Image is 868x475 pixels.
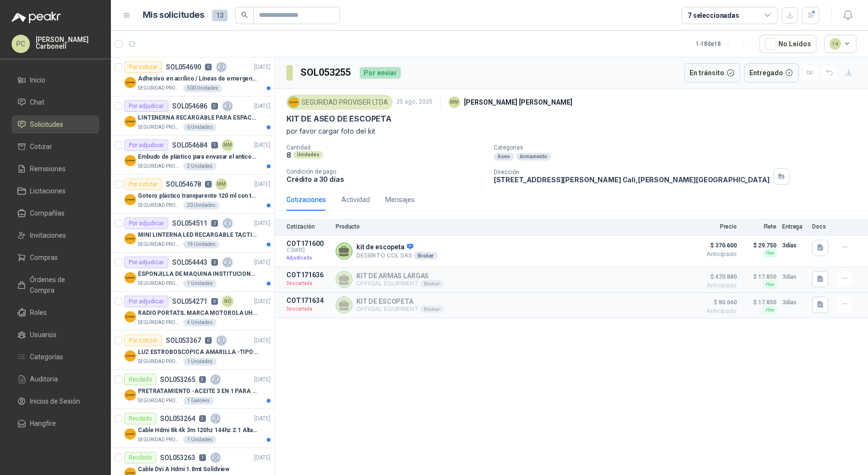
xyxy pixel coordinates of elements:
p: SOL053263 [160,454,195,461]
p: Docs [812,223,831,230]
div: Recibido [124,413,156,424]
p: [DATE] [254,219,271,228]
p: [DATE] [254,63,271,72]
a: RecibidoSOL0532652[DATE] Company LogoPRETRATAMIENTO -ACEITE 3 EN 1 PARA ARMAMENTOSEGURIDAD PROVIS... [111,370,274,409]
div: 4 Unidades [183,319,217,326]
p: $ 29.750 [743,240,776,251]
p: Cable Hdmi 8k 4k 3m 120hz 144hz 2.1 Alta Velocidad [138,426,258,435]
a: Remisiones [12,160,99,178]
p: KIT DE ARMAS LARGAS [356,272,444,280]
p: Adjudicada [286,253,330,263]
p: 2 [211,103,218,109]
p: por favor cargar foto del kit [286,126,856,136]
p: Dirección [494,169,770,176]
a: Categorías [12,348,99,366]
img: Company Logo [124,428,136,440]
p: Descartada [286,304,330,314]
div: 1 - 18 de 18 [696,36,752,52]
p: 0 [205,64,212,70]
p: [PERSON_NAME] [PERSON_NAME] [464,97,572,108]
p: Cotización [286,223,330,230]
img: Company Logo [124,389,136,401]
p: SOL054686 [172,103,207,109]
p: Categorías [494,144,864,151]
p: KIT DE ASEO DE ESCOPETA [286,114,392,124]
div: PC [12,35,30,53]
p: 25 ago, 2025 [396,97,433,107]
p: 1 [199,454,206,461]
div: 2 Unidades [183,163,217,170]
p: Entrega [782,223,806,230]
p: [DATE] [254,297,271,306]
a: Auditoria [12,370,99,388]
div: Por adjudicar [124,296,168,307]
p: SOL054690 [166,64,201,70]
span: Roles [30,307,47,318]
p: SEGURIDAD PROVISER LTDA [138,436,181,444]
div: 7 seleccionadas [688,10,739,21]
span: Anticipado [689,308,737,314]
img: Company Logo [124,116,136,127]
p: COT171600 [286,240,330,247]
p: SOL054271 [172,298,207,305]
p: 8 [286,151,291,159]
div: Broker [414,252,437,259]
div: Por cotizar [124,61,162,73]
p: Descartada [286,279,330,288]
p: Condición de pago [286,168,486,175]
a: Roles [12,303,99,322]
p: SEGURIDAD PROVISER LTDA [138,123,181,131]
p: SOL054511 [172,220,207,227]
span: Órdenes de Compra [30,274,90,296]
p: [DATE] [254,375,271,384]
p: 1 [211,142,218,149]
a: Invitaciones [12,226,99,244]
span: Inicio [30,75,45,85]
h3: SOL053255 [300,65,352,80]
span: $ 370.600 [689,240,737,251]
p: DESIERTO COL SAS [356,252,437,259]
a: Inicio [12,71,99,89]
p: 2 [199,415,206,422]
a: Inicios de Sesión [12,392,99,410]
img: Company Logo [124,194,136,205]
a: Licitaciones [12,182,99,200]
span: Hangfire [30,418,56,429]
span: Inicios de Sesión [30,396,80,407]
img: Company Logo [124,311,136,323]
p: LUZ ESTROBOSCOPICA AMARILLA -TIPO BALIZA [138,348,258,357]
div: MM [222,139,233,151]
a: Por adjudicarSOL0546841MM[DATE] Company LogoEmbudo de plástico para envasar el anticorrosivo / lu... [111,136,274,175]
span: $ 470.880 [689,271,737,283]
div: Flex [763,306,776,314]
p: COT171636 [286,271,330,279]
p: SOL054684 [172,142,207,149]
p: ESPONJILLA DE MAQUINA INSTITUCIONAL-NEGRA X 12 UNIDADES [138,270,258,279]
p: 0 [205,181,212,188]
p: SEGURIDAD PROVISER LTDA [138,202,181,209]
p: SOL053265 [160,376,195,383]
img: Company Logo [124,77,136,88]
p: [STREET_ADDRESS][PERSON_NAME] Cali , [PERSON_NAME][GEOGRAPHIC_DATA] [494,176,770,184]
p: SEGURIDAD PROVISER LTDA [138,397,181,405]
p: [DATE] [254,141,271,150]
p: Embudo de plástico para envasar el anticorrosivo / lubricante [138,152,258,162]
button: No Leídos [759,35,816,53]
span: Anticipado [689,283,737,288]
div: Por enviar [360,67,401,79]
div: Por cotizar [124,178,162,190]
p: Cable Dvi A Hdmi 1.8mt Solidview [138,465,230,474]
div: MM [448,96,460,108]
span: Compras [30,252,58,263]
img: Logo peakr [12,12,61,23]
span: Licitaciones [30,186,66,196]
button: En tránsito [684,63,740,82]
a: Hangfire [12,414,99,433]
a: Por cotizarSOL0533670[DATE] Company LogoLUZ ESTROBOSCOPICA AMARILLA -TIPO BALIZASEGURIDAD PROVISE... [111,331,274,370]
p: $ 17.850 [743,297,776,308]
img: Company Logo [124,155,136,166]
span: Anticipado [689,251,737,257]
div: 20 Unidades [183,202,219,209]
p: Gotero plástico transparente 120 ml con tapa de seguridad [138,191,258,201]
p: SEGURIDAD PROVISER LTDA [138,241,181,248]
